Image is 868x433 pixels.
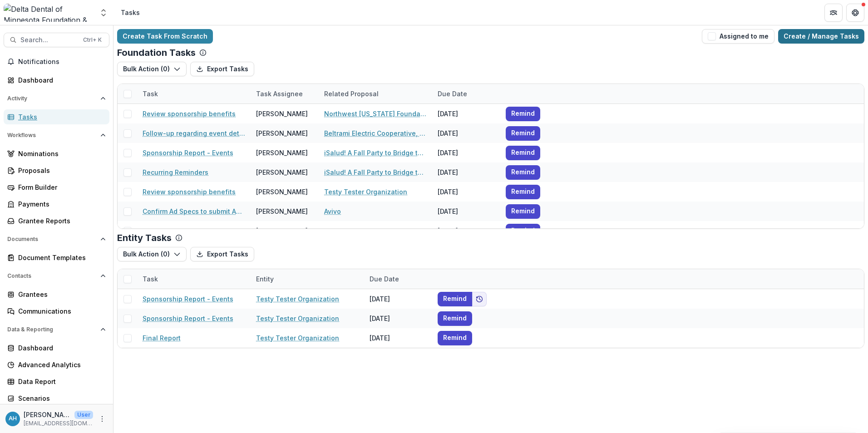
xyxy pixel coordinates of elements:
a: Scenarios [4,391,109,406]
div: Task Assignee [251,89,308,98]
p: [PERSON_NAME] [24,410,71,419]
div: [DATE] [364,328,432,348]
div: [DATE] [364,289,432,309]
div: [PERSON_NAME] [256,226,308,236]
button: Get Help [846,4,864,22]
button: Export Tasks [190,247,254,261]
a: Proposals [4,163,109,178]
button: Bulk Action (0) [117,247,187,261]
div: [DATE] [364,309,432,328]
button: Notifications [4,54,109,69]
div: Dashboard [18,75,102,85]
span: Documents [7,236,97,242]
div: [DATE] [432,123,500,143]
a: Payments [4,197,109,212]
a: Dashboard [4,340,109,355]
span: Data & Reporting [7,326,97,333]
div: [DATE] [432,162,500,182]
p: Entity Tasks [117,232,172,243]
div: [PERSON_NAME] [256,148,308,157]
button: Add to friends [472,292,487,306]
div: [DATE] [432,143,500,162]
div: Tasks [121,8,140,17]
a: Test: Capital for New Clinic [324,226,411,236]
div: Form Builder [18,182,102,192]
div: Due Date [364,269,432,289]
span: Search... [20,36,78,44]
a: Avivo [324,207,341,216]
button: Remind [506,126,540,141]
p: User [74,411,93,419]
a: Recurring Reminders [143,226,208,236]
a: Create Task From Scratch [117,29,213,44]
span: Workflows [7,132,97,138]
button: Open Data & Reporting [4,322,109,337]
div: Task [137,84,251,103]
button: Open Workflows [4,128,109,143]
div: Tasks [18,112,102,122]
div: Entity [251,274,279,284]
a: Beltrami Electric Cooperative, Inc. [324,128,427,138]
div: Task [137,89,163,98]
button: Export Tasks [190,62,254,76]
a: Create / Manage Tasks [778,29,864,44]
span: Contacts [7,273,97,279]
div: Scenarios [18,394,102,403]
div: Due Date [364,274,404,284]
a: Tasks [4,109,109,124]
a: Northwest [US_STATE] Foundation [324,109,427,118]
div: [PERSON_NAME] [256,167,308,177]
div: Grantees [18,290,102,299]
nav: breadcrumb [117,6,143,19]
button: Remind [438,311,472,326]
button: Remind [506,204,540,219]
div: Dashboard [18,343,102,353]
div: Task [137,269,251,289]
div: Proposals [18,166,102,175]
div: Advanced Analytics [18,360,102,369]
div: Task Assignee [251,84,319,103]
a: Testy Tester Organization [324,187,407,197]
div: [DATE] [432,221,500,241]
div: [PERSON_NAME] [256,128,308,138]
a: Follow-up regarding event details. [143,128,245,138]
div: Payments [18,199,102,209]
a: Dashboard [4,73,109,88]
div: [PERSON_NAME] [256,187,308,197]
button: Open entity switcher [97,4,110,22]
a: Data Report [4,374,109,389]
button: Remind [506,146,540,160]
a: Grantee Reports [4,213,109,228]
button: More [97,413,108,424]
div: [DATE] [432,202,500,221]
button: Remind [438,331,472,345]
button: Assigned to me [702,29,774,44]
p: Foundation Tasks [117,47,196,58]
a: Form Builder [4,180,109,195]
button: Partners [824,4,843,22]
a: Grantees [4,287,109,302]
img: Delta Dental of Minnesota Foundation & Community Giving logo [4,4,94,22]
a: Testy Tester Organization [256,333,339,343]
div: Nominations [18,149,102,158]
button: Bulk Action (0) [117,62,187,76]
button: Open Contacts [4,269,109,283]
button: Remind [506,165,540,180]
div: [PERSON_NAME] [256,207,308,216]
a: Nominations [4,146,109,161]
div: Grantee Reports [18,216,102,226]
div: Communications [18,306,102,316]
a: iSalud! A Fall Party to Bridge the Health Access Gap [324,167,427,177]
div: Related Proposal [319,84,432,103]
a: Communications [4,304,109,319]
div: Due Date [432,84,500,103]
div: Due Date [432,89,473,98]
div: Ctrl + K [81,35,104,45]
div: Related Proposal [319,89,384,98]
div: Entity [251,269,364,289]
a: Testy Tester Organization [256,314,339,323]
